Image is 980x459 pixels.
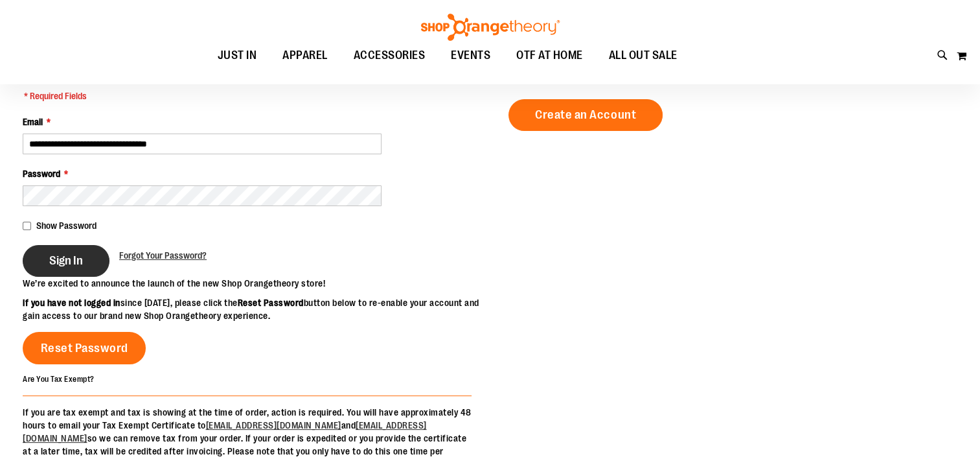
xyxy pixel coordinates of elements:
span: Email [23,117,43,127]
p: We’re excited to announce the launch of the new Shop Orangetheory store! [23,277,490,290]
legend: If you have an account, sign in with your email address. [23,70,229,102]
span: Show Password [36,220,97,231]
a: Forgot Your Password? [119,249,207,262]
span: * Required Fields [24,89,228,102]
span: OTF AT HOME [516,41,583,70]
a: Reset Password [23,332,146,364]
span: JUST IN [218,41,257,70]
span: ACCESSORIES [354,41,426,70]
span: Password [23,169,60,179]
button: Sign In [23,245,109,277]
span: Create an Account [535,108,636,122]
strong: Reset Password [238,298,304,308]
span: Reset Password [41,341,128,355]
span: ALL OUT SALE [609,41,678,70]
a: [EMAIL_ADDRESS][DOMAIN_NAME] [23,420,427,443]
span: APPAREL [282,41,328,70]
img: Shop Orangetheory [419,14,562,41]
span: Forgot Your Password? [119,250,207,261]
strong: If you have not logged in [23,298,120,308]
p: since [DATE], please click the button below to re-enable your account and gain access to our bran... [23,296,490,322]
span: EVENTS [451,41,490,70]
a: [EMAIL_ADDRESS][DOMAIN_NAME] [206,420,341,430]
strong: Are You Tax Exempt? [23,375,95,384]
a: Create an Account [508,99,663,131]
span: Sign In [49,253,83,268]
